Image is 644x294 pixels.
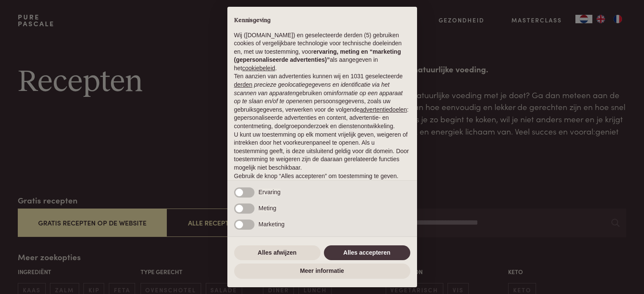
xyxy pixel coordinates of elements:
[234,264,410,279] button: Meer informatie
[234,81,390,96] em: precieze geolocatiegegevens en identificatie via het scannen van apparaten
[324,245,410,261] button: Alles accepteren
[259,221,285,228] span: Marketing
[234,172,410,197] p: Gebruik de knop “Alles accepteren” om toestemming te geven. Gebruik de knop “Alles afwijzen” om d...
[234,17,410,25] h2: Kennisgeving
[360,106,407,114] button: advertentiedoelen
[234,90,403,105] em: informatie op een apparaat op te slaan en/of te openen
[259,189,281,195] span: Ervaring
[234,131,410,172] p: U kunt uw toestemming op elk moment vrijelijk geven, weigeren of intrekken door het voorkeurenpan...
[234,72,410,130] p: Ten aanzien van advertenties kunnen wij en 1031 geselecteerde gebruiken om en persoonsgegevens, z...
[234,245,321,261] button: Alles afwijzen
[259,205,276,212] span: Meting
[234,81,253,89] button: derden
[234,31,410,73] p: Wij ([DOMAIN_NAME]) en geselecteerde derden (5) gebruiken cookies of vergelijkbare technologie vo...
[242,65,275,71] a: cookiebeleid
[234,48,401,63] strong: ervaring, meting en “marketing (gepersonaliseerde advertenties)”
